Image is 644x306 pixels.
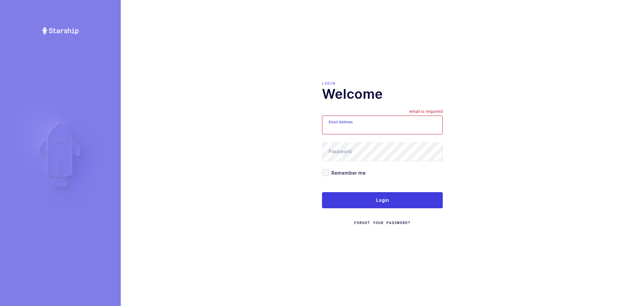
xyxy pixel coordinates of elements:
img: Starship [42,27,79,35]
a: Forgot Your Password? [354,220,411,225]
h1: Welcome [322,86,443,102]
span: Remember me [329,170,366,176]
input: Email Address [322,116,443,134]
div: Login [322,81,443,86]
span: Login [376,197,389,204]
input: Password [322,142,443,161]
button: Login [322,192,443,208]
div: email is required [409,109,443,116]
